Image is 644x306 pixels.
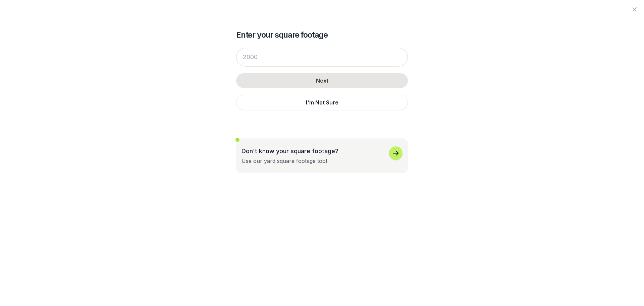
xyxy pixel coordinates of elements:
[236,73,408,88] button: Next
[241,157,327,165] div: Use our yard square footage tool
[236,95,408,110] button: I'm Not Sure
[241,146,338,156] p: Don't know your square footage?
[236,48,408,67] input: 2000
[236,30,408,40] h2: Enter your square footage
[236,138,408,173] button: Don't know your square footage?Use our yard square footage tool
